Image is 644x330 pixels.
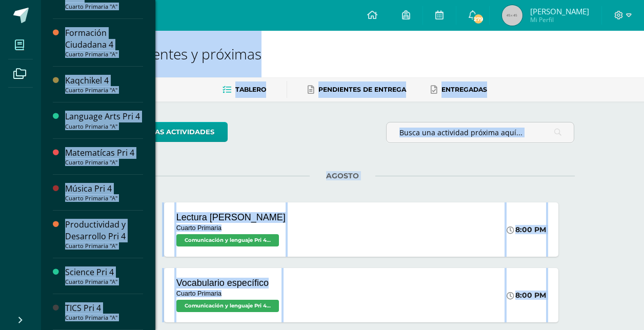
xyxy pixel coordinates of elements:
span: AGOSTO [310,171,375,180]
div: Cuarto Primaria "A" [65,242,143,250]
div: TICS Pri 4 [65,302,143,314]
a: Matematícas Pri 4Cuarto Primaria "A" [65,147,143,166]
a: Formación Ciudadana 4Cuarto Primaria "A" [65,27,143,58]
div: Cuarto Primaria "A" [65,51,143,58]
span: Cuarto Primaria [176,290,222,297]
div: Formación Ciudadana 4 [65,27,143,51]
span: 279 [473,13,484,25]
span: Entregadas [441,86,487,93]
div: Matematícas Pri 4 [65,147,143,159]
div: Productividad y Desarrollo Pri 4 [65,219,143,242]
div: Cuarto Primaria "A" [65,159,143,166]
div: Lectura [PERSON_NAME] [176,212,286,223]
span: [PERSON_NAME] [530,6,589,16]
a: Tablero [223,81,266,98]
div: Vocabulario específico [176,278,281,288]
span: Comunicación y lenguaje Pri 4 'A' [176,234,279,246]
span: Comunicación y lenguaje Pri 4 'A' [176,300,279,312]
div: Cuarto Primaria "A" [65,314,143,321]
input: Busca una actividad próxima aquí... [387,122,574,142]
a: Entregadas [431,81,487,98]
a: Pendientes de entrega [308,81,406,98]
a: Productividad y Desarrollo Pri 4Cuarto Primaria "A" [65,219,143,250]
span: Cuarto Primaria [176,224,222,232]
div: Música Pri 4 [65,183,143,195]
a: Language Arts Pri 4Cuarto Primaria "A" [65,111,143,130]
a: Música Pri 4Cuarto Primaria "A" [65,183,143,202]
a: TICS Pri 4Cuarto Primaria "A" [65,302,143,321]
div: Cuarto Primaria "A" [65,278,143,285]
a: todas las Actividades [111,122,228,142]
div: Cuarto Primaria "A" [65,195,143,202]
a: Science Pri 4Cuarto Primaria "A" [65,266,143,285]
div: Cuarto Primaria "A" [65,87,143,94]
div: Cuarto Primaria "A" [65,3,143,10]
div: 8:00 PM [507,291,546,300]
span: Mi Perfil [530,15,589,24]
div: Science Pri 4 [65,266,143,278]
img: 45x45 [502,5,522,26]
a: Kaqchikel 4Cuarto Primaria "A" [65,75,143,94]
div: Kaqchikel 4 [65,75,143,87]
span: Actividades recientes y próximas [53,44,261,64]
div: Cuarto Primaria "A" [65,123,143,130]
span: Tablero [235,86,266,93]
span: Pendientes de entrega [318,86,406,93]
div: 8:00 PM [507,225,546,234]
div: Language Arts Pri 4 [65,111,143,122]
